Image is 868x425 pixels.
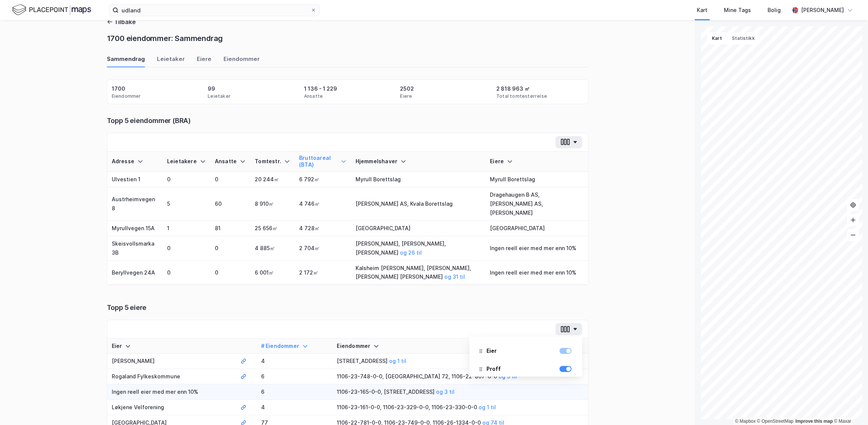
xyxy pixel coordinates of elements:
[210,172,250,187] td: 0
[485,221,588,236] td: [GEOGRAPHIC_DATA]
[768,6,781,15] div: Bolig
[210,221,250,236] td: 81
[337,357,583,366] div: [STREET_ADDRESS]
[107,116,588,125] div: Topp 5 eiendommer (BRA)
[107,17,136,26] button: Tilbake
[163,187,210,221] td: 5
[250,236,295,261] td: 4 885㎡
[250,172,295,187] td: 20 244㎡
[112,93,141,99] div: Eiendommer
[356,239,481,257] div: [PERSON_NAME], [PERSON_NAME], [PERSON_NAME]
[107,400,236,415] td: Løkjene Velforening
[400,93,412,99] div: Eiere
[107,221,163,236] td: Myrullvegen 15A
[475,361,576,377] div: Proff
[256,369,332,384] td: 6
[112,158,158,165] div: Adresse
[157,55,185,67] div: Leietaker
[356,264,481,282] div: Kalsheim [PERSON_NAME], [PERSON_NAME], [PERSON_NAME] [PERSON_NAME]
[107,172,163,187] td: Ulvestien 1
[256,354,332,369] td: 4
[795,419,833,424] a: Improve this map
[112,343,232,350] div: Eier
[304,84,337,93] div: 1 136 - 1 229
[107,261,163,285] td: Beryllvegen 24A
[295,236,351,261] td: 2 704㎡
[107,384,236,400] td: Ingen reell eier med mer enn 10%
[250,221,295,236] td: 25 656㎡
[197,55,211,67] div: Eiere
[830,389,868,425] iframe: Chat Widget
[295,221,351,236] td: 4 728㎡
[256,384,332,400] td: 6
[496,84,530,93] div: 2 818 963 ㎡
[210,261,250,285] td: 0
[295,261,351,285] td: 2 172㎡
[250,187,295,221] td: 8 910㎡
[707,32,727,44] button: Kart
[486,346,497,355] div: Eier
[163,261,210,285] td: 0
[107,55,145,67] div: Sammendrag
[485,236,588,261] td: Ingen reell eier med mer enn 10%
[210,236,250,261] td: 0
[163,172,210,187] td: 0
[337,343,583,350] div: Eiendommer
[735,419,756,424] a: Mapbox
[208,84,215,93] div: 99
[12,3,91,17] img: logo.f888ab2527a4732fd821a326f86c7f29.svg
[250,261,295,285] td: 6 001㎡
[304,93,323,99] div: Ansatte
[830,389,868,425] div: Kontrollprogram for chat
[757,419,794,424] a: OpenStreetMap
[107,32,223,44] div: 1700 eiendommer: Sammendrag
[356,158,481,165] div: Hjemmelshaver
[337,403,583,412] div: 1106-23-161-0-0, 1106-23-329-0-0, 1106-23-330-0-0
[223,55,260,67] div: Eiendommer
[697,6,707,15] div: Kart
[485,172,588,187] td: Myrull Borettslag
[351,187,486,221] td: [PERSON_NAME] AS, Kvala Borettslag
[337,387,583,396] div: 1106-23-165-0-0, [STREET_ADDRESS]
[167,158,206,165] div: Leietakere
[255,158,290,165] div: Tomtestr.
[801,6,844,15] div: [PERSON_NAME]
[724,6,751,15] div: Mine Tags
[107,354,236,369] td: [PERSON_NAME]
[485,261,588,285] td: Ingen reell eier med mer enn 10%
[256,400,332,415] td: 4
[351,172,486,187] td: Myrull Borettslag
[107,369,236,384] td: Rogaland Fylkeskommune
[485,187,588,221] td: Dragehaugen B AS, [PERSON_NAME] AS, [PERSON_NAME]
[119,5,310,16] input: Søk på adresse, matrikkel, gårdeiere, leietakere eller personer
[208,93,231,99] div: Leietaker
[475,343,576,359] div: Eier
[490,158,583,165] div: Eiere
[727,32,759,44] button: Statistikk
[400,84,414,93] div: 2502
[486,364,501,373] div: Proff
[107,303,588,312] div: Topp 5 eiere
[295,187,351,221] td: 4 746㎡
[112,84,125,93] div: 1700
[337,372,583,381] div: 1106-23-748-0-0, [GEOGRAPHIC_DATA] 72, 1106-22-807-0-0
[215,158,246,165] div: Ansatte
[299,155,347,168] div: Bruttoareal (BTA)
[295,172,351,187] td: 6 792㎡
[351,221,486,236] td: [GEOGRAPHIC_DATA]
[261,343,328,350] div: # Eiendommer
[163,236,210,261] td: 0
[163,221,210,236] td: 1
[210,187,250,221] td: 60
[496,93,547,99] div: Total tomtestørrelse
[107,187,163,221] td: Austrheimvegen 8
[107,236,163,261] td: Skeisvollsmarka 3B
